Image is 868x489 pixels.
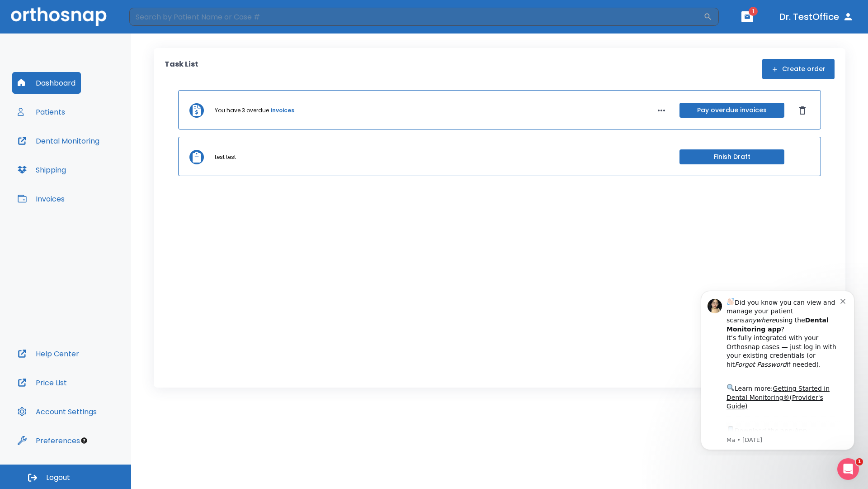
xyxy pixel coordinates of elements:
[11,7,107,26] img: Orthosnap
[12,430,85,451] button: Preferences
[129,8,703,26] input: Search by Patient Name or Case #
[762,59,835,79] button: Create order
[215,153,236,161] p: test test
[12,343,85,364] button: Help Center
[39,142,153,188] div: Download the app: | ​ Let us know if you need help getting started!
[215,106,269,115] p: You have 3 overdue
[795,103,810,118] button: Dismiss
[271,106,294,115] a: invoices
[12,130,105,152] button: Dental Monitoring
[153,14,160,21] button: Dismiss notification
[12,159,71,181] button: Shipping
[12,72,81,94] button: Dashboard
[165,59,198,79] p: Task List
[687,283,868,455] iframe: Intercom notifications message
[679,103,784,118] button: Pay overdue invoices
[837,458,859,480] iframe: Intercom live chat
[856,458,863,465] span: 1
[39,153,153,162] p: Message from Ma, sent 6w ago
[12,101,71,123] button: Patients
[749,7,758,16] span: 1
[12,401,102,422] button: Account Settings
[12,372,72,393] button: Price List
[46,473,70,483] span: Logout
[80,436,88,445] div: Tooltip anchor
[776,9,857,25] button: Dr. TestOffice
[39,144,120,161] a: App Store
[12,188,70,210] button: Invoices
[679,149,784,164] button: Finish Draft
